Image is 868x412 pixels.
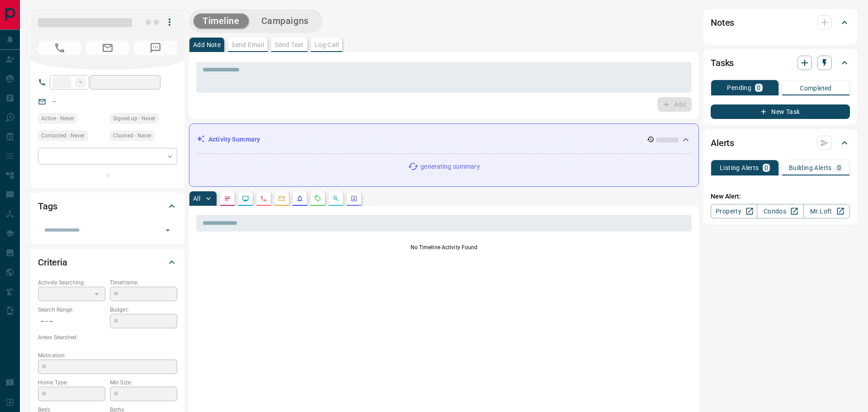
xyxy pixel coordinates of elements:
[161,224,174,237] button: Open
[278,195,285,202] svg: Emails
[38,314,105,329] p: -- - --
[711,56,734,70] h2: Tasks
[38,199,57,213] h2: Tags
[110,306,177,314] p: Budget:
[193,42,221,48] p: Add Note
[296,195,303,202] svg: Listing Alerts
[134,41,177,55] span: No Number
[720,165,759,171] p: Listing Alerts
[38,333,177,341] p: Areas Searched:
[38,379,105,387] p: Home Type:
[332,195,340,202] svg: Opportunities
[224,195,231,202] svg: Notes
[711,15,734,30] h2: Notes
[38,251,177,273] div: Criteria
[252,14,318,28] button: Campaigns
[764,165,768,171] p: 0
[113,114,156,123] span: Signed up - Never
[420,162,480,171] p: generating summary
[803,204,850,218] a: Mr.Loft
[113,131,151,140] span: Claimed - Never
[711,136,734,150] h2: Alerts
[711,52,850,74] div: Tasks
[789,165,832,171] p: Building Alerts
[711,192,850,201] p: New Alert:
[314,195,321,202] svg: Requests
[711,132,850,154] div: Alerts
[52,98,56,105] a: --
[711,204,757,218] a: Property
[41,131,85,140] span: Contacted - Never
[260,195,267,202] svg: Calls
[110,379,177,387] p: Min Size:
[197,131,691,148] div: Activity Summary
[38,41,81,55] span: No Number
[38,351,177,360] p: Motivation:
[193,195,200,202] p: All
[350,195,358,202] svg: Agent Actions
[38,195,177,217] div: Tags
[86,41,129,55] span: No Email
[196,243,692,251] p: No Timeline Activity Found
[41,114,74,123] span: Active - Never
[837,165,841,171] p: 0
[110,279,177,287] p: Timeframe:
[800,85,832,91] p: Completed
[711,104,850,119] button: New Task
[193,14,249,28] button: Timeline
[242,195,249,202] svg: Lead Browsing Activity
[727,85,751,91] p: Pending
[711,12,850,33] div: Notes
[38,255,67,270] h2: Criteria
[208,135,260,144] p: Activity Summary
[757,85,760,91] p: 0
[38,279,105,287] p: Actively Searching:
[757,204,803,218] a: Condos
[38,306,105,314] p: Search Range:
